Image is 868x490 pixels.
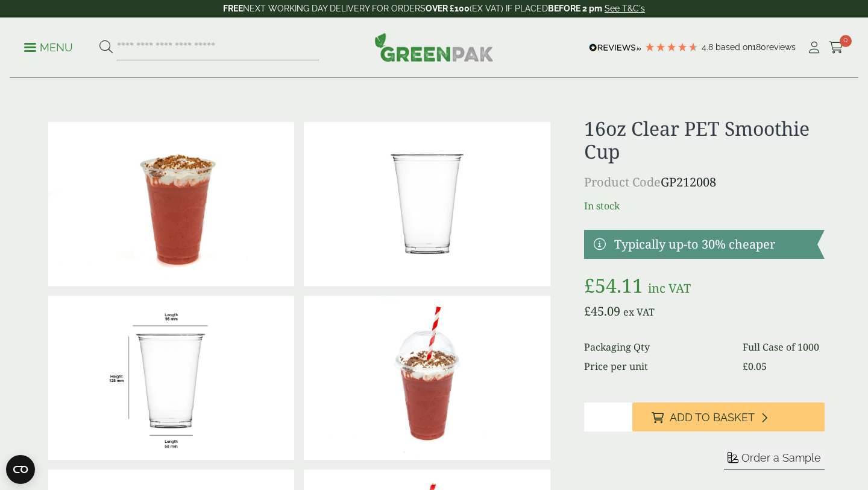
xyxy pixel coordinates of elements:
div: 4.78 Stars [644,42,699,52]
strong: OVER £100 [426,4,470,13]
dd: Full Case of 1000 [743,340,825,354]
p: In stock [584,199,825,213]
strong: BEFORE 2 pm [548,4,602,13]
i: Cart [829,42,844,54]
bdi: 45.09 [584,303,620,319]
span: Product Code [584,174,661,190]
dt: Packaging Qty [584,340,729,354]
a: See T&C's [605,4,645,13]
img: 16oz Smoothie [48,296,294,460]
dt: Price per unit [584,359,729,374]
span: £ [743,360,748,373]
h1: 16oz Clear PET Smoothie Cup [584,117,825,164]
span: Add to Basket [670,411,755,424]
img: 16oz PET Smoothie Cup With Strawberry Milkshake And Cream [48,122,294,286]
bdi: 0.05 [743,360,767,373]
bdi: 54.11 [584,272,643,298]
span: 180 [752,42,766,52]
button: Add to Basket [632,402,825,431]
span: ex VAT [623,305,655,319]
img: REVIEWS.io [589,43,641,52]
span: £ [584,303,591,319]
button: Order a Sample [724,451,825,469]
span: reviews [766,42,796,52]
span: £ [584,272,595,298]
span: 0 [840,35,852,47]
i: My Account [807,42,822,54]
p: Menu [24,40,73,55]
span: Based on [715,42,752,52]
img: GreenPak Supplies [374,33,494,62]
span: inc VAT [648,280,691,296]
a: 0 [829,39,844,57]
span: Order a Sample [741,451,821,464]
a: Menu [24,40,73,52]
button: Open CMP widget [6,455,35,484]
img: 16oz PET Smoothie Cup With Strawberry Milkshake And Cream With Domed Lid And Straw [304,296,550,460]
strong: FREE [223,4,243,13]
span: 4.8 [702,42,715,52]
p: GP212008 [584,173,825,191]
img: 16oz Clear PET Smoothie Cup 0 [304,122,550,286]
